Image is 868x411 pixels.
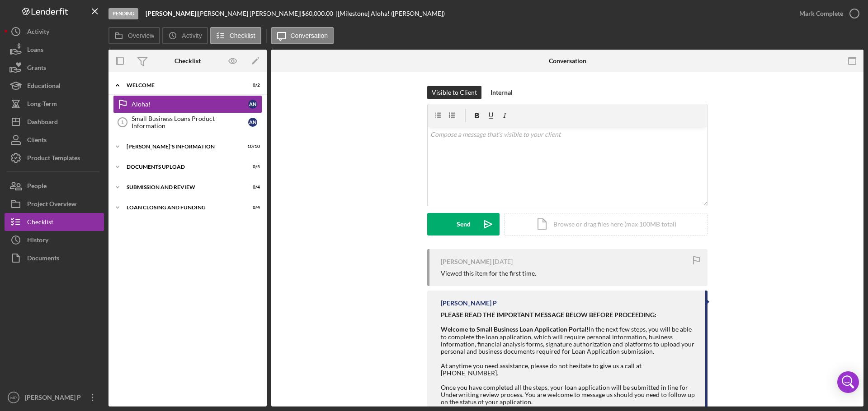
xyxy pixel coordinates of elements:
[175,57,201,65] div: Checklist
[127,164,237,170] div: DOCUMENTS UPLOAD
[441,300,497,307] div: [PERSON_NAME] P
[132,115,248,129] div: Small Business Loans Product Information
[441,384,696,406] div: Once you have completed all the steps, your loan application will be submitted in line for Underw...
[10,395,17,400] text: MP
[5,388,104,406] button: MP[PERSON_NAME] P
[127,205,237,210] div: LOAN CLOSING AND FUNDING
[441,326,696,355] div: In the next few steps, you will be able to complete the loan application, which will require pers...
[127,144,237,149] div: [PERSON_NAME]'S INFORMATION
[27,131,47,151] div: Clients
[113,113,262,131] a: 1Small Business Loans Product InformationAN
[27,77,61,97] div: Educational
[491,86,513,99] div: Internal
[5,249,104,267] button: Documents
[5,95,104,113] button: Long-Term
[162,27,208,44] button: Activity
[427,86,481,99] button: Visible to Client
[132,101,248,108] div: Aloha!
[441,258,491,265] div: [PERSON_NAME]
[128,32,154,39] label: Overview
[5,131,104,149] button: Clients
[27,195,76,215] div: Project Overview
[5,231,104,249] button: History
[27,177,47,197] div: People
[5,41,104,59] button: Loans
[27,95,57,115] div: Long-Term
[230,32,255,39] label: Checklist
[27,41,43,61] div: Loans
[127,83,237,88] div: WELCOME
[549,57,586,65] div: Conversation
[336,10,445,17] div: | [Milestone] Aloha! ([PERSON_NAME])
[427,213,500,236] button: Send
[441,362,696,377] div: At anytime you need assistance, please do not hesitate to give us a call at [PHONE_NUMBER].
[113,95,262,113] a: Aloha!AN
[291,32,328,39] label: Conversation
[5,77,104,95] button: Educational
[493,258,513,265] time: 2025-08-15 08:03
[248,100,257,109] div: A N
[108,8,138,19] div: Pending
[5,23,104,41] button: Activity
[244,164,260,170] div: 0 / 5
[271,27,334,44] button: Conversation
[27,213,53,233] div: Checklist
[108,27,160,44] button: Overview
[441,270,536,277] div: Viewed this item for the first time.
[5,113,104,131] button: Dashboard
[182,32,202,39] label: Activity
[146,10,198,17] div: |
[5,149,104,167] button: Product Templates
[457,213,471,236] div: Send
[27,249,59,269] div: Documents
[837,371,859,393] div: Open Intercom Messenger
[441,325,589,333] strong: Welcome to Small Business Loan Application Portal!
[5,213,104,231] button: Checklist
[799,5,843,23] div: Mark Complete
[790,5,863,23] button: Mark Complete
[5,177,104,195] button: People
[244,185,260,190] div: 0 / 4
[486,86,517,99] button: Internal
[127,185,237,190] div: SUBMISSION AND REVIEW
[27,113,58,133] div: Dashboard
[146,9,196,17] b: [PERSON_NAME]
[23,388,81,409] div: [PERSON_NAME] P
[27,149,80,169] div: Product Templates
[198,10,302,17] div: [PERSON_NAME] [PERSON_NAME] |
[5,195,104,213] button: Project Overview
[248,118,257,127] div: A N
[121,120,124,125] tspan: 1
[432,86,477,99] div: Visible to Client
[210,27,261,44] button: Checklist
[441,311,656,319] strong: PLEASE READ THE IMPORTANT MESSAGE BELOW BEFORE PROCEEDING:
[302,10,336,17] div: $60,000.00
[27,23,49,43] div: Activity
[244,144,260,149] div: 10 / 10
[244,83,260,88] div: 0 / 2
[27,231,48,251] div: History
[244,205,260,210] div: 0 / 4
[27,59,46,79] div: Grants
[5,59,104,77] button: Grants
